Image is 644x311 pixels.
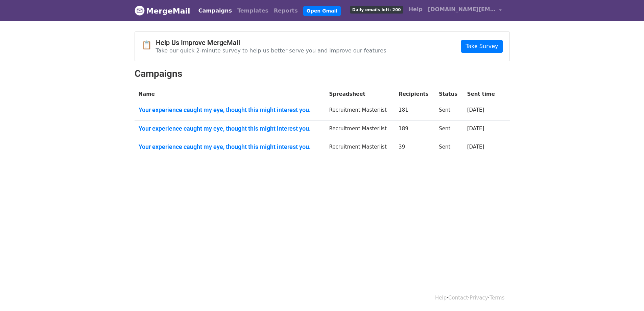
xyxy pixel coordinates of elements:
[463,86,501,102] th: Sent time
[461,40,502,53] a: Take Survey
[325,139,395,157] td: Recruitment Masterlist
[435,86,463,102] th: Status
[395,139,435,157] td: 39
[156,39,386,47] h4: Help Us Improve MergeMail
[467,126,484,132] a: [DATE]
[139,106,321,114] a: Your experience caught my eye, thought this might interest you.
[325,86,395,102] th: Spreadsheet
[142,40,156,50] span: 📋
[490,295,504,301] a: Terms
[467,144,484,150] a: [DATE]
[435,102,463,121] td: Sent
[435,139,463,157] td: Sent
[435,295,447,301] a: Help
[425,3,504,19] a: [DOMAIN_NAME][EMAIL_ADDRESS][DOMAIN_NAME]
[135,68,510,80] h2: Campaigns
[135,4,190,18] a: MergeMail
[139,125,321,132] a: Your experience caught my eye, thought this might interest you.
[235,4,271,18] a: Templates
[325,102,395,121] td: Recruitment Masterlist
[448,295,468,301] a: Contact
[196,4,235,18] a: Campaigns
[428,5,496,14] span: [DOMAIN_NAME][EMAIL_ADDRESS][DOMAIN_NAME]
[467,107,484,113] a: [DATE]
[395,120,435,139] td: 189
[135,86,325,102] th: Name
[347,3,406,16] a: Daily emails left: 200
[435,120,463,139] td: Sent
[156,47,386,54] p: Take our quick 2-minute survey to help us better serve you and improve our features
[325,120,395,139] td: Recruitment Masterlist
[271,4,301,18] a: Reports
[470,295,488,301] a: Privacy
[303,6,341,16] a: Open Gmail
[406,3,425,16] a: Help
[135,5,145,16] img: MergeMail logo
[139,143,321,151] a: Your experience caught my eye, thought this might interest you.
[395,102,435,121] td: 181
[350,6,403,14] span: Daily emails left: 200
[395,86,435,102] th: Recipients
